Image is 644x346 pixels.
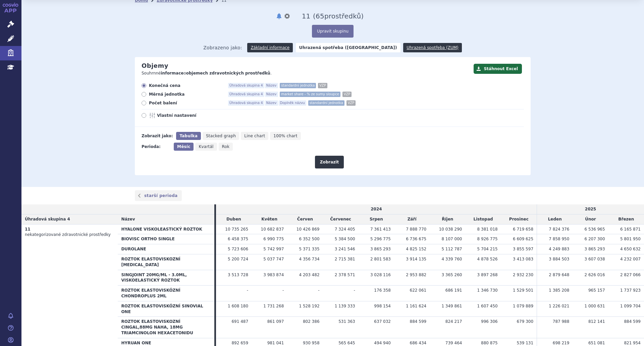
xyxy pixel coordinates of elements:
td: Listopad [465,214,501,224]
a: Uhrazená spotřeba (ZUM) [403,43,462,52]
span: 4 249 883 [549,247,569,251]
span: 2 953 882 [406,273,426,277]
span: 539 131 [517,341,533,345]
span: 686 191 [445,288,462,293]
span: 679 300 [517,319,533,324]
strong: informace [161,71,184,76]
span: 1 226 021 [549,304,569,308]
span: 3 413 083 [513,257,533,261]
div: Perioda: [142,143,170,151]
span: 7 824 376 [549,227,569,232]
span: 100% chart [273,134,297,138]
span: 981 041 [267,341,284,345]
span: 4 356 734 [299,257,319,261]
span: 6 536 965 [585,227,605,232]
td: Duben [216,214,252,224]
span: 7 888 770 [406,227,426,232]
span: 6 458 375 [228,237,248,241]
span: 7 324 405 [335,227,355,232]
span: 1 731 268 [263,304,284,308]
h2: Objemy [142,62,168,69]
span: 3 865 293 [370,247,391,251]
span: Rok [222,144,230,149]
div: Zobrazit jako: [142,132,173,140]
span: 3 855 597 [513,247,533,251]
button: Upravit skupinu [312,25,354,38]
p: Souhrnné o . [142,70,470,76]
span: Doplněk názvu [279,100,306,106]
span: DUROLANE [121,247,146,251]
span: 998 154 [374,304,391,308]
span: 531 363 [338,319,355,324]
span: 739 464 [445,341,462,345]
span: 884 599 [624,319,641,324]
span: 1 528 192 [299,304,319,308]
span: 1 000 631 [585,304,605,308]
span: Kvartál [199,144,213,149]
span: Úhradová skupina 4 [25,217,70,221]
td: Září [394,214,430,224]
span: 1 737 923 [620,288,641,293]
span: 1 608 180 [228,304,248,308]
span: 2 879 648 [549,273,569,277]
span: BIOVISC ORTHO SINGLE [121,237,174,241]
span: VZP [346,100,356,106]
span: 4 650 632 [620,247,641,251]
span: 1 385 208 [549,288,569,293]
td: Červen [287,214,323,224]
span: Měsíc [177,144,190,149]
span: 3 865 293 [585,247,605,251]
span: 6 990 775 [263,237,284,241]
span: 6 165 871 [620,227,641,232]
span: 996 306 [481,319,498,324]
span: Stacked graph [206,134,236,138]
span: Měrná jednotka [149,92,223,97]
span: 3 365 260 [441,273,462,277]
span: 637 032 [374,319,391,324]
span: 622 061 [410,288,427,293]
span: 3 897 268 [477,273,498,277]
span: 10 426 869 [297,227,320,232]
span: 5 384 500 [335,237,355,241]
span: 5 371 335 [299,247,319,251]
span: ROZTOK ELASTOVISKÓZNÍ SINOVIAL ONE [121,304,203,314]
span: 821 954 [624,341,641,345]
span: 965 157 [588,288,605,293]
span: 6 352 500 [299,237,319,241]
span: 3 241 546 [335,247,355,251]
a: Základní informace [247,43,293,52]
span: 1 139 333 [335,304,355,308]
span: 65 [316,12,324,20]
strong: Uhrazená spotřeba ([GEOGRAPHIC_DATA]) [296,43,400,52]
span: ROZTOK ELASTOVISKÓZNÍ CHONDROPLUS 2ML [121,288,180,298]
td: Srpen [359,214,394,224]
span: 3 884 503 [549,257,569,261]
span: 5 037 747 [263,257,284,261]
span: 861 097 [267,319,284,324]
span: 930 958 [303,341,320,345]
span: 812 141 [588,319,605,324]
span: 5 801 950 [620,237,641,241]
span: Počet balení [149,100,223,106]
span: Úhradová skupina 4 [228,100,264,106]
a: starší perioda [135,190,182,201]
span: standardní jednotka [280,83,316,88]
span: 3 513 728 [228,273,248,277]
td: 2024 [216,204,537,214]
span: 4 232 007 [620,257,641,261]
span: HYALONE VISKOLEASTICKÝ ROZTOK [121,227,202,232]
span: - [282,288,284,293]
span: market share - % ze sumy sloupce [280,92,340,97]
td: Červenec [323,214,359,224]
span: 4 339 760 [441,257,462,261]
span: 5 112 787 [441,247,462,251]
span: 651 081 [588,341,605,345]
span: 884 599 [410,319,427,324]
span: 5 200 724 [228,257,248,261]
span: 4 878 526 [477,257,498,261]
span: 1 099 704 [620,304,641,308]
span: 698 219 [553,341,570,345]
span: standardní jednotka [308,100,344,106]
td: Únor [573,214,608,224]
span: 10 038 290 [439,227,462,232]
